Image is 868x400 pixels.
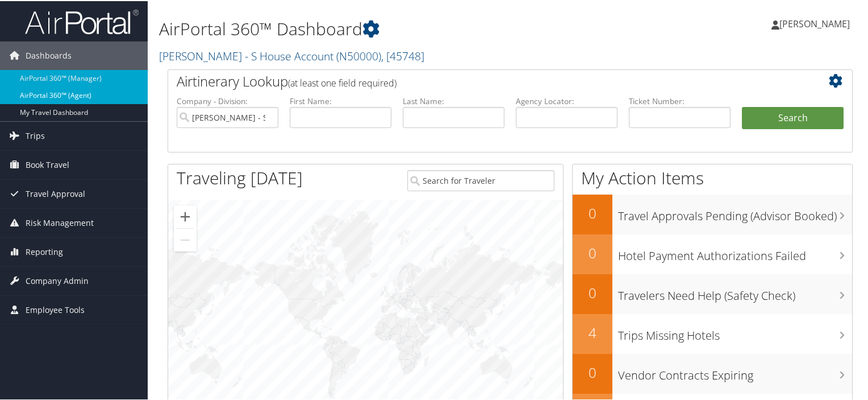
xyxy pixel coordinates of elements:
[159,16,627,40] h1: AirPortal 360™ Dashboard
[174,204,197,227] button: Zoom in
[573,313,852,353] a: 4Trips Missing Hotels
[618,321,852,343] h3: Trips Missing Hotels
[25,7,139,34] img: airportal-logo.png
[174,228,197,250] button: Zoom out
[742,106,844,129] button: Search
[618,281,852,303] h3: Travelers Need Help (Safety Check)
[290,94,391,106] label: First Name:
[177,71,787,90] h2: Airtinerary Lookup
[573,193,852,233] a: 0Travel Approvals Pending (Advisor Booked)
[26,150,69,178] span: Book Travel
[618,241,852,263] h3: Hotel Payment Authorizations Failed
[573,242,612,262] h2: 0
[177,94,278,106] label: Company - Division:
[26,208,94,236] span: Risk Management
[177,165,303,189] h1: Traveling [DATE]
[573,353,852,393] a: 0Vendor Contracts Expiring
[779,17,850,29] span: [PERSON_NAME]
[573,362,612,381] h2: 0
[618,201,852,223] h3: Travel Approvals Pending (Advisor Booked)
[629,94,731,106] label: Ticket Number:
[26,179,85,207] span: Travel Approval
[573,322,612,341] h2: 4
[573,165,852,189] h1: My Action Items
[159,47,424,63] a: [PERSON_NAME] - S House Account
[26,295,85,323] span: Employee Tools
[26,121,45,149] span: Trips
[336,47,381,63] span: ( N50000 )
[573,282,612,302] h2: 0
[771,6,861,40] a: [PERSON_NAME]
[573,233,852,273] a: 0Hotel Payment Authorizations Failed
[403,94,504,106] label: Last Name:
[288,76,397,88] span: (at least one field required)
[573,273,852,313] a: 0Travelers Need Help (Safety Check)
[26,237,63,265] span: Reporting
[26,40,72,69] span: Dashboards
[516,94,617,106] label: Agency Locator:
[381,47,424,63] span: , [ 45748 ]
[26,266,89,294] span: Company Admin
[618,361,852,382] h3: Vendor Contracts Expiring
[407,169,555,190] input: Search for Traveler
[573,203,612,222] h2: 0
